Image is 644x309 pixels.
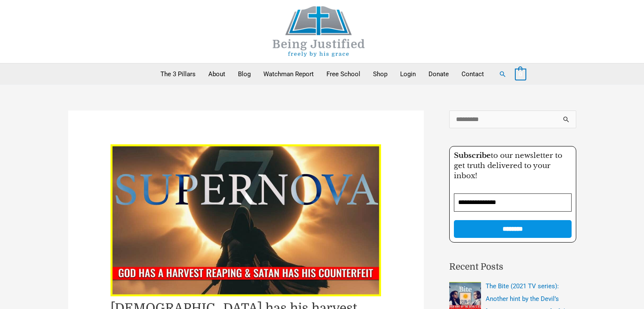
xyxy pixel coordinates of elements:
[320,63,367,85] a: Free School
[202,63,232,85] a: About
[519,71,522,77] span: 0
[454,151,491,160] strong: Subscribe
[154,63,202,85] a: The 3 Pillars
[154,63,490,85] nav: Primary Site Navigation
[454,151,562,180] span: to our newsletter to get truth delivered to your inbox!
[515,70,526,78] a: View Shopping Cart, empty
[232,63,257,85] a: Blog
[255,6,382,57] img: Being Justified
[454,193,572,212] input: Email Address *
[422,63,455,85] a: Donate
[367,63,394,85] a: Shop
[455,63,490,85] a: Contact
[394,63,422,85] a: Login
[257,63,320,85] a: Watchman Report
[499,70,506,78] a: Search button
[449,260,576,274] h2: Recent Posts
